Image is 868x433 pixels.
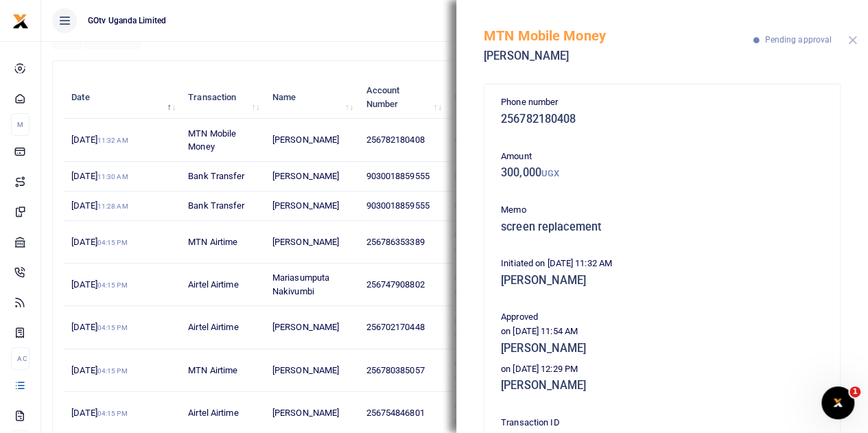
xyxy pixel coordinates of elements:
[501,150,823,164] p: Amount
[484,49,753,63] h5: [PERSON_NAME]
[501,166,823,180] h5: 300,000
[71,237,127,247] span: [DATE]
[366,237,424,247] span: 256786353389
[501,95,823,110] p: Phone number
[272,365,339,375] span: [PERSON_NAME]
[366,171,429,181] span: 9030018859555
[97,410,128,417] small: 04:15 PM
[97,137,128,144] small: 11:32 AM
[501,342,823,355] h5: [PERSON_NAME]
[366,134,424,145] span: 256782180408
[454,134,533,145] span: screen replacement
[501,325,823,339] p: on [DATE] 11:54 AM
[71,365,127,375] span: [DATE]
[11,113,30,136] li: M
[454,230,529,254] span: GOTV sales Bonus Airtime [DATE]
[454,272,529,296] span: GOTV sales Bonus Airtime [DATE]
[11,347,30,370] li: Ac
[71,171,128,181] span: [DATE]
[366,322,424,332] span: 256702170448
[71,279,127,290] span: [DATE]
[821,386,854,419] iframe: Intercom live chat
[366,408,424,418] span: 256754846801
[71,200,128,211] span: [DATE]
[501,274,823,288] h5: [PERSON_NAME]
[12,13,29,30] img: logo-small
[97,367,128,375] small: 04:15 PM
[764,35,832,45] span: Pending approval
[265,76,359,119] th: Name: activate to sort column ascending
[188,128,236,152] span: MTN Mobile Money
[848,36,857,45] button: Close
[272,200,339,211] span: [PERSON_NAME]
[82,14,172,27] span: GOtv Uganda Limited
[501,416,823,430] p: Transaction ID
[97,324,128,331] small: 04:15 PM
[272,272,329,296] span: Mariasumputa Nakivumbi
[484,27,753,44] h5: MTN Mobile Money
[188,171,244,181] span: Bank Transfer
[188,200,244,211] span: Bank Transfer
[97,202,128,210] small: 11:28 AM
[188,237,237,247] span: MTN Airtime
[454,316,529,340] span: GOTV sales Bonus Airtime [DATE]
[188,279,238,290] span: Airtel Airtime
[180,76,265,119] th: Transaction: activate to sort column ascending
[272,408,339,418] span: [PERSON_NAME]
[366,200,429,211] span: 9030018859555
[188,408,238,418] span: Airtel Airtime
[447,76,544,119] th: Memo: activate to sort column ascending
[97,239,128,246] small: 04:15 PM
[71,134,128,145] span: [DATE]
[272,322,339,332] span: [PERSON_NAME]
[501,220,823,234] h5: screen replacement
[12,15,29,25] a: logo-small logo-large logo-large
[454,401,529,425] span: GOTV sales Bonus Airtime [DATE]
[188,365,237,375] span: MTN Airtime
[849,386,860,397] span: 1
[454,171,512,181] span: Finance dinner
[454,200,512,211] span: Finance dinner
[272,237,339,247] span: [PERSON_NAME]
[501,113,823,126] h5: 256782180408
[358,76,447,119] th: Account Number: activate to sort column ascending
[501,310,823,325] p: Approved
[366,365,424,375] span: 256780385057
[541,168,559,178] small: UGX
[501,203,823,218] p: Memo
[454,358,529,382] span: GOTV sales Bonus Airtime [DATE]
[501,362,823,377] p: on [DATE] 12:29 PM
[272,171,339,181] span: [PERSON_NAME]
[501,257,823,271] p: Initiated on [DATE] 11:32 AM
[71,322,127,332] span: [DATE]
[501,379,823,393] h5: [PERSON_NAME]
[97,281,128,289] small: 04:15 PM
[272,134,339,145] span: [PERSON_NAME]
[366,279,424,290] span: 256747908802
[71,408,127,418] span: [DATE]
[188,322,238,332] span: Airtel Airtime
[64,76,180,119] th: Date: activate to sort column descending
[97,173,128,180] small: 11:30 AM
